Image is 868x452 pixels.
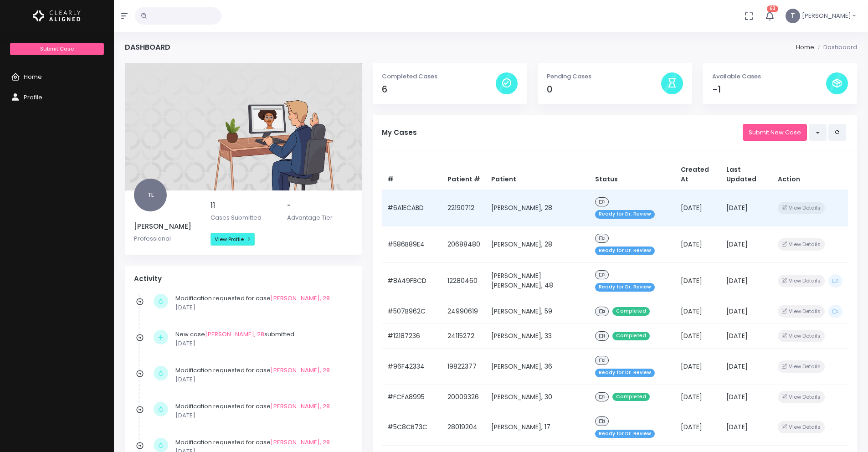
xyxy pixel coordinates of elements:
a: View Profile [211,233,255,246]
button: View Details [778,360,825,373]
span: Ready for Dr. Review [595,283,655,292]
span: Profile [24,93,42,102]
button: View Details [778,330,825,342]
td: [DATE] [721,409,772,446]
span: Home [24,72,42,81]
p: Professional [134,234,200,243]
th: Patient # [442,159,486,190]
th: Patient [486,159,590,190]
p: [DATE] [175,375,348,384]
p: [DATE] [175,411,348,420]
td: [DATE] [675,262,720,299]
td: #5C8CB73C [382,409,442,446]
h4: Dashboard [125,43,170,51]
button: View Details [778,305,825,318]
button: View Details [778,421,825,433]
td: [DATE] [675,385,720,409]
button: View Details [778,202,825,214]
td: [DATE] [675,226,720,262]
td: [DATE] [675,409,720,446]
td: #FCFA8995 [382,385,442,409]
td: [DATE] [721,324,772,349]
div: Modification requested for case . [175,366,348,384]
div: Modification requested for case . [175,402,348,420]
a: Submit New Case [743,124,807,141]
td: [DATE] [675,324,720,349]
a: [PERSON_NAME], 28 [271,438,330,447]
td: #586B89E4 [382,226,442,262]
p: Pending Cases [547,72,661,81]
p: [DATE] [175,303,348,312]
button: View Details [778,391,825,403]
a: [PERSON_NAME], 28 [271,402,330,411]
span: Submit Case [40,45,74,52]
li: Home [796,43,814,52]
button: View Details [778,238,825,251]
td: [PERSON_NAME], 17 [486,409,590,446]
span: Completed [612,393,650,401]
span: Completed [612,332,650,340]
span: Ready for Dr. Review [595,369,655,377]
li: Dashboard [814,43,857,52]
td: #6A1ECABD [382,190,442,226]
span: Completed [612,307,650,316]
h4: 6 [382,84,496,95]
th: Last Updated [721,159,772,190]
button: View Details [778,275,825,287]
td: [DATE] [675,299,720,324]
td: [PERSON_NAME], 28 [486,226,590,262]
td: [PERSON_NAME], 30 [486,385,590,409]
td: [PERSON_NAME], 59 [486,299,590,324]
span: T [786,9,800,23]
td: [DATE] [721,226,772,262]
td: [DATE] [721,299,772,324]
td: [DATE] [675,190,720,226]
span: 63 [767,5,778,12]
span: Ready for Dr. Review [595,430,655,438]
a: Submit Case [10,43,103,55]
td: [PERSON_NAME] [PERSON_NAME], 48 [486,262,590,299]
span: Ready for Dr. Review [595,247,655,255]
h4: Activity [134,275,353,283]
td: [PERSON_NAME], 36 [486,348,590,385]
td: [PERSON_NAME], 33 [486,324,590,349]
td: 22190712 [442,190,486,226]
h5: - [287,201,353,210]
td: [DATE] [675,348,720,385]
th: Created At [675,159,720,190]
h5: My Cases [382,128,743,137]
td: [DATE] [721,385,772,409]
td: 20688480 [442,226,486,262]
td: [DATE] [721,348,772,385]
p: Cases Submitted [211,213,276,222]
td: [DATE] [721,262,772,299]
div: Modification requested for case . [175,294,348,312]
td: #8A49FBCD [382,262,442,299]
td: 12280460 [442,262,486,299]
td: 28019204 [442,409,486,446]
h4: -1 [712,84,826,95]
th: Action [772,159,848,190]
td: 24115272 [442,324,486,349]
td: [DATE] [721,190,772,226]
h5: 11 [211,201,276,210]
td: 19822377 [442,348,486,385]
span: TL [134,179,167,211]
td: #96F42334 [382,348,442,385]
span: Ready for Dr. Review [595,210,655,219]
td: #12187236 [382,324,442,349]
td: 24990619 [442,299,486,324]
p: Advantage Tier [287,213,353,222]
img: Logo Horizontal [33,6,81,26]
p: [DATE] [175,339,348,348]
h5: [PERSON_NAME] [134,222,200,231]
a: [PERSON_NAME], 28 [205,330,264,339]
td: #507B962C [382,299,442,324]
p: Available Cases [712,72,826,81]
p: Completed Cases [382,72,496,81]
h4: 0 [547,84,661,95]
th: Status [590,159,675,190]
td: 20009326 [442,385,486,409]
a: [PERSON_NAME], 28 [271,366,330,375]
